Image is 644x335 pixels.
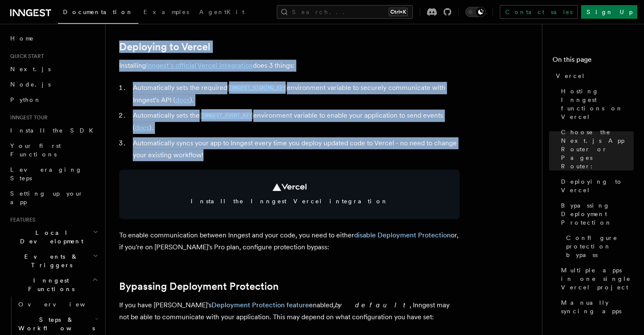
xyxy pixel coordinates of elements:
[563,230,634,263] a: Configure protection bypass
[7,249,100,273] button: Events & Triggers
[10,190,83,205] span: Setting up your app
[200,111,253,119] a: INNGEST_EVENT_KEY
[7,92,100,107] a: Python
[556,72,585,80] span: Vercel
[7,53,44,60] span: Quick start
[465,7,486,17] button: Toggle dark mode
[130,82,460,106] li: Automatically sets the required environment variable to securely communicate with Inngest's API ( ).
[7,273,100,297] button: Inngest Functions
[566,234,634,259] span: Configure protection bypass
[119,41,210,53] a: Deploying to Vercel
[581,5,637,19] a: Sign Up
[227,84,287,92] code: INNGEST_SIGNING_KEY
[212,301,309,309] a: Deployment Protection feature
[7,225,100,249] button: Local Development
[135,124,149,132] a: docs
[18,301,106,308] span: Overview
[558,124,634,174] a: Choose the Next.js App Router or Pages Router:
[10,34,34,43] span: Home
[335,301,409,309] em: by default
[552,68,634,84] a: Vercel
[552,55,634,68] h4: On this page
[558,174,634,198] a: Deploying to Vercel
[561,87,634,121] span: Hosting Inngest functions on Vercel
[10,166,82,182] span: Leveraging Steps
[7,228,93,245] span: Local Development
[119,60,460,72] p: Installing does 3 things:
[199,9,244,15] span: AgentKit
[558,263,634,295] a: Multiple apps in one single Vercel project
[7,61,100,77] a: Next.js
[7,252,93,269] span: Events & Triggers
[558,198,634,230] a: Bypassing Deployment Protection
[130,137,460,161] li: Automatically syncs your app to Inngest every time you deploy updated code to Vercel - no need to...
[119,299,460,323] p: If you have [PERSON_NAME]'s enabled, , Inngest may not be able to communicate with your applicati...
[354,231,451,239] a: disable Deployment Protection
[500,5,578,19] a: Contact sales
[138,3,194,23] a: Examples
[194,3,249,23] a: AgentKit
[227,84,287,92] a: INNGEST_SIGNING_KEY
[10,81,51,88] span: Node.js
[561,128,634,170] span: Choose the Next.js App Router or Pages Router:
[7,114,48,121] span: Inngest tour
[15,315,95,332] span: Steps & Workflows
[277,5,413,19] button: Search...Ctrl+K
[7,276,92,293] span: Inngest Functions
[10,96,41,103] span: Python
[129,197,449,205] span: Install the Inngest Vercel integration
[7,162,100,186] a: Leveraging Steps
[558,84,634,124] a: Hosting Inngest functions on Vercel
[10,142,61,158] span: Your first Functions
[58,3,138,24] a: Documentation
[7,138,100,162] a: Your first Functions
[561,201,634,227] span: Bypassing Deployment Protection
[389,8,408,16] kbd: Ctrl+K
[561,266,634,292] span: Multiple apps in one single Vercel project
[7,31,100,46] a: Home
[200,112,253,119] code: INNGEST_EVENT_KEY
[10,66,51,72] span: Next.js
[119,229,460,253] p: To enable communication between Inngest and your code, you need to either or, if you're on [PERSO...
[558,295,634,319] a: Manually syncing apps
[561,177,634,194] span: Deploying to Vercel
[7,217,35,223] span: Features
[175,96,190,104] a: docs
[7,186,100,210] a: Setting up your app
[63,9,133,15] span: Documentation
[7,77,100,92] a: Node.js
[143,9,189,15] span: Examples
[10,127,98,134] span: Install the SDK
[130,110,460,134] li: Automatically sets the environment variable to enable your application to send events ( ).
[15,297,100,312] a: Overview
[119,170,460,219] a: Install the Inngest Vercel integration
[7,123,100,138] a: Install the SDK
[146,61,253,69] a: Inngest's official Vercel integration
[561,298,634,315] span: Manually syncing apps
[119,280,279,292] a: Bypassing Deployment Protection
